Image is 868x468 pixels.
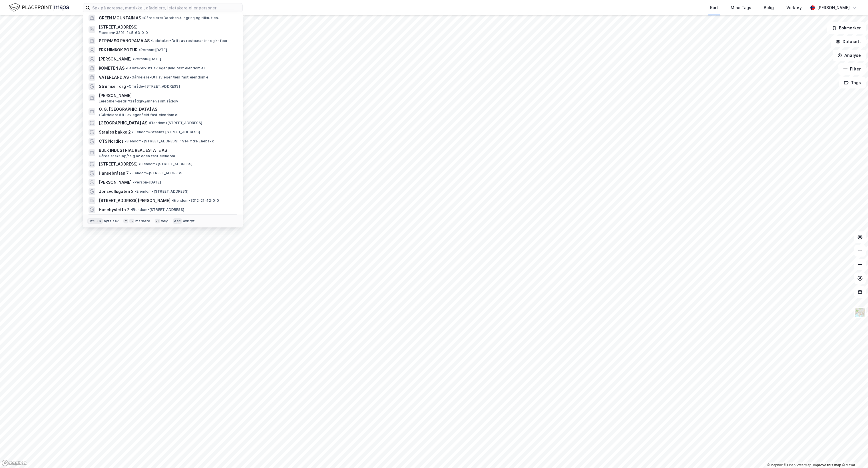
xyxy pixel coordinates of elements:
span: Gårdeiere • Utl. av egen/leid fast eiendom el. [130,75,210,80]
div: Ctrl + k [87,218,103,224]
div: velg [161,219,169,223]
span: Eiendom • 3312-21-42-0-0 [172,198,219,203]
span: • [139,48,140,52]
span: • [99,113,101,117]
div: markere [135,219,150,223]
span: • [133,180,134,184]
span: • [133,57,134,61]
span: [PERSON_NAME] [99,92,236,99]
button: Bokmerker [827,22,866,34]
button: Filter [838,63,866,75]
div: Kart [710,4,718,11]
span: Eiendom • [STREET_ADDRESS], 1914 Ytre Enebakk [125,139,214,144]
span: STRØMSØ PANORAMA AS [99,37,150,44]
span: Leietaker • Utl. av egen/leid fast eiendom el. [126,66,206,70]
span: O. G. [GEOGRAPHIC_DATA] AS [99,106,157,113]
a: Mapbox [767,463,783,467]
div: nytt søk [104,219,119,223]
div: avbryt [183,219,195,223]
button: Analyse [833,50,866,61]
div: Verktøy [786,4,802,11]
span: • [135,189,136,193]
span: Gårdeiere • Kjøp/salg av egen fast eiendom [99,154,175,158]
span: Strømsø Torg [99,83,126,90]
span: • [126,66,127,70]
span: • [127,84,129,88]
span: Gårdeiere • Databeh./-lagring og tilkn. tjen. [142,16,219,20]
span: GREEN MOUNTAIN AS [99,15,141,21]
button: Tags [839,77,866,88]
span: • [130,207,132,212]
span: [PERSON_NAME] [99,179,132,186]
span: VATERLAND AS [99,74,129,81]
span: Person • [DATE] [133,180,161,185]
span: Eiendom • Staales [STREET_ADDRESS] [132,130,200,134]
a: OpenStreetMap [784,463,811,467]
span: • [142,16,144,20]
a: Improve this map [813,463,841,467]
span: [GEOGRAPHIC_DATA] AS [99,120,147,126]
span: Eiendom • [STREET_ADDRESS] [139,162,192,166]
span: • [125,139,126,143]
iframe: Chat Widget [839,441,868,468]
span: • [172,198,173,203]
span: • [139,162,140,166]
span: Eiendom • [STREET_ADDRESS] [148,121,202,125]
span: • [130,75,132,79]
span: Område • [STREET_ADDRESS] [127,84,180,89]
span: Staales bakke 2 [99,129,131,136]
span: CTS Nordics [99,138,124,145]
img: Z [855,307,865,318]
input: Søk på adresse, matrikkel, gårdeiere, leietakere eller personer [90,3,242,12]
span: Eiendom • [STREET_ADDRESS] [130,171,184,175]
a: Mapbox homepage [2,460,27,466]
div: Bolig [764,4,774,11]
span: [STREET_ADDRESS] [99,24,236,31]
span: Eiendom • [STREET_ADDRESS] [130,207,184,212]
span: • [130,171,132,175]
span: [STREET_ADDRESS] [99,161,138,168]
span: Hansebråtan 7 [99,170,129,177]
span: • [151,39,152,43]
div: Kontrollprogram for chat [839,441,868,468]
span: BULK INDUSTRIAL REAL ESTATE AS [99,147,236,154]
span: • [132,130,134,134]
span: Jonsvollsgaten 2 [99,188,134,195]
span: Person • [DATE] [133,57,161,61]
div: esc [173,218,182,224]
div: [PERSON_NAME] [817,4,850,11]
span: • [148,121,150,125]
span: Person • [DATE] [139,48,167,52]
span: ERK HIMKOK POTUR [99,47,138,53]
span: Leietaker • Bedriftsrådgiv./annen adm. rådgiv. [99,99,179,104]
span: [PERSON_NAME] [99,56,132,62]
button: Datasett [831,36,866,47]
span: KOMETEN AS [99,65,124,72]
img: logo.f888ab2527a4732fd821a326f86c7f29.svg [9,3,69,13]
span: Gårdeiere • Utl. av egen/leid fast eiendom el. [99,113,179,117]
span: Leietaker • Drift av restauranter og kafeer [151,39,228,43]
span: Eiendom • 3301-245-63-0-0 [99,31,148,35]
span: Eiendom • [STREET_ADDRESS] [135,189,188,194]
div: Mine Tags [731,4,751,11]
span: [STREET_ADDRESS][PERSON_NAME] [99,197,170,204]
span: Husebysletta 7 [99,206,129,213]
